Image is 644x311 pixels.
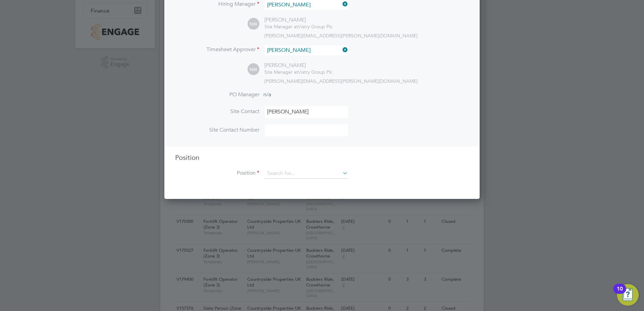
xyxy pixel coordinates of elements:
span: n/a [263,91,271,98]
div: [PERSON_NAME] [264,16,332,24]
div: [PERSON_NAME] [264,62,332,69]
label: Timesheet Approver [175,46,259,53]
div: Vistry Group Plc [264,69,332,75]
button: Open Resource Center, 10 new notifications [617,284,639,306]
span: NW [248,18,259,30]
span: [PERSON_NAME][EMAIL_ADDRESS][PERSON_NAME][DOMAIN_NAME] [264,78,418,84]
input: Search for... [265,45,348,55]
label: Hiring Manager [175,1,259,8]
span: NW [248,64,259,75]
label: Site Contact Number [175,127,259,134]
input: Search for... [265,169,348,179]
h3: Position [175,153,469,162]
div: 10 [617,289,623,298]
span: Site Manager at [264,24,298,30]
div: Vistry Group Plc [264,24,332,30]
span: Site Manager at [264,69,298,75]
span: [PERSON_NAME][EMAIL_ADDRESS][PERSON_NAME][DOMAIN_NAME] [264,33,418,39]
label: PO Manager [175,91,259,98]
label: Site Contact [175,108,259,115]
label: Position [175,170,259,177]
